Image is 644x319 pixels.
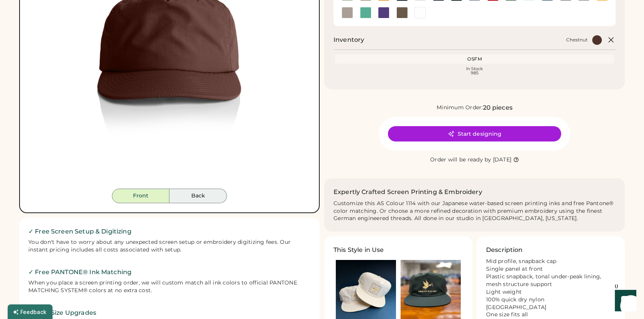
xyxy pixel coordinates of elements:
[566,37,588,43] div: Chestnut
[493,156,512,164] div: [DATE]
[28,308,310,317] h2: ✓ Free Size Upgrades
[28,268,310,277] h2: ✓ Free PANTONE® Ink Matching
[28,238,310,254] div: You don't have to worry about any unexpected screen setup or embroidery digitizing fees. Our inst...
[333,35,364,44] h2: Inventory
[333,245,384,255] h3: This Style in Use
[437,104,483,112] div: Minimum Order:
[486,258,616,319] div: Mid profile, snapback cap Single panel at front Plastic snapback, tonal under-peak lining, mesh s...
[28,279,310,294] div: When you place a screen printing order, we will custom match all ink colors to official PANTONE M...
[430,156,491,164] div: Order will be ready by
[169,189,227,203] button: Back
[337,67,613,75] div: In Stock 985
[28,227,310,236] h2: ✓ Free Screen Setup & Digitizing
[112,189,169,203] button: Front
[333,187,482,197] h2: Expertly Crafted Screen Printing & Embroidery
[608,284,641,317] iframe: Front Chat
[388,126,561,141] button: Start designing
[333,200,616,223] div: Customize this AS Colour 1114 with our Japanese water-based screen printing inks and free Pantone...
[337,56,613,62] div: OSFM
[483,103,513,112] div: 20 pieces
[486,245,523,255] h3: Description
